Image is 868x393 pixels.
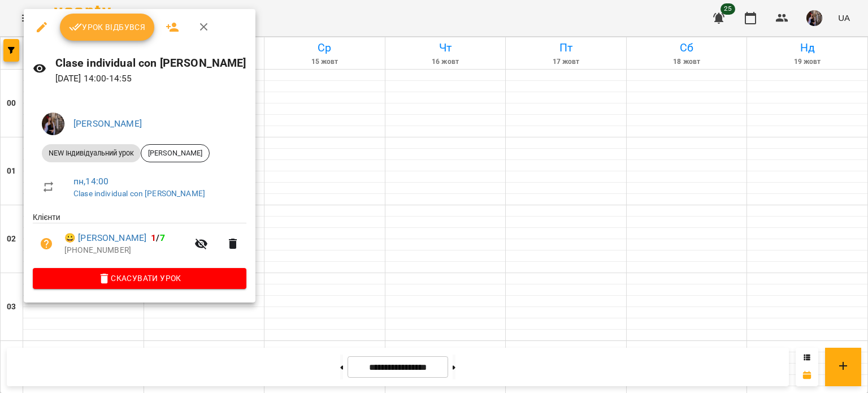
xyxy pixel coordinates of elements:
[160,232,165,243] span: 7
[64,231,146,245] a: 😀 [PERSON_NAME]
[55,54,246,72] h6: Clase individual con [PERSON_NAME]
[33,268,246,288] button: Скасувати Урок
[141,148,209,158] span: [PERSON_NAME]
[73,118,142,129] a: [PERSON_NAME]
[141,144,210,162] div: [PERSON_NAME]
[151,232,156,243] span: 1
[33,230,60,257] button: Візит ще не сплачено. Додати оплату?
[33,211,246,268] ul: Клієнти
[42,113,64,135] img: 8d3efba7e3fbc8ec2cfbf83b777fd0d7.JPG
[64,245,188,256] p: [PHONE_NUMBER]
[60,14,155,41] button: Урок відбувся
[69,20,146,34] span: Урок відбувся
[42,271,237,285] span: Скасувати Урок
[151,232,164,243] b: /
[73,176,108,187] a: пн , 14:00
[55,72,246,85] p: [DATE] 14:00 - 14:55
[42,148,141,158] span: NEW Індивідуальний урок
[73,189,205,198] a: Clase individual con [PERSON_NAME]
